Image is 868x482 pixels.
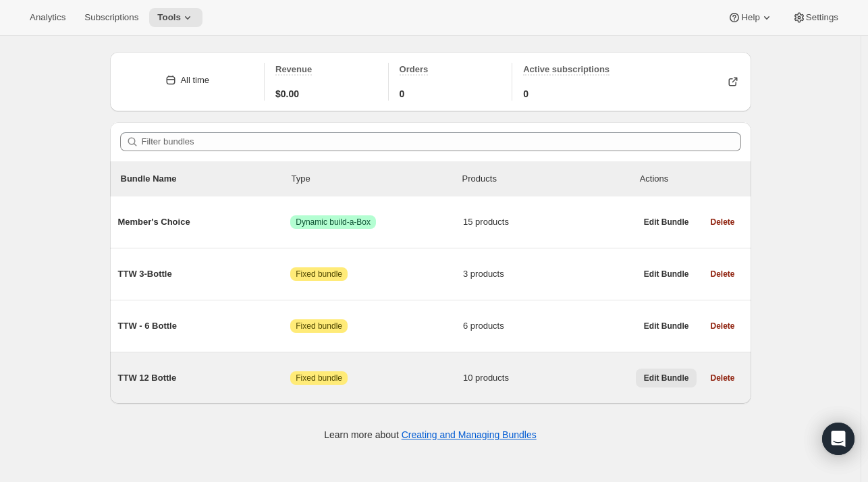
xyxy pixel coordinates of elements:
div: Open Intercom Messenger [822,423,855,455]
p: Bundle Name [121,172,292,186]
span: Edit Bundle [644,269,689,279]
span: Subscriptions [84,12,138,23]
span: Tools [157,12,181,23]
span: 0 [400,87,405,101]
a: Creating and Managing Bundles [402,429,537,440]
button: Help [720,8,781,27]
span: Delete [710,217,734,227]
button: Edit Bundle [636,265,697,284]
button: Delete [702,317,742,336]
span: Fixed bundle [296,373,342,383]
button: Delete [702,265,742,284]
span: Dynamic build-a-Box [296,217,371,227]
div: All time [180,74,209,87]
span: Revenue [275,64,312,74]
span: Settings [806,12,838,23]
span: Orders [400,64,429,74]
span: Edit Bundle [644,321,689,331]
span: Edit Bundle [644,217,689,227]
button: Subscriptions [76,8,146,27]
button: Delete [702,213,742,232]
span: Analytics [30,12,65,23]
button: Tools [149,8,202,27]
p: Learn more about [324,428,536,441]
span: Fixed bundle [296,269,342,279]
span: Active subscriptions [523,64,609,74]
button: Edit Bundle [636,369,697,387]
button: Analytics [22,8,74,27]
span: Delete [710,373,734,383]
span: Member's Choice [118,215,291,229]
span: Delete [710,269,734,279]
span: 3 products [463,267,636,281]
div: Products [462,172,633,186]
span: Help [741,12,759,23]
div: Type [292,172,462,186]
span: Fixed bundle [296,321,342,331]
div: Actions [640,172,740,186]
span: TTW 3-Bottle [118,267,291,281]
span: Delete [710,321,734,331]
span: TTW 12 Bottle [118,371,291,385]
span: 15 products [463,215,636,229]
span: $0.00 [275,87,299,101]
span: TTW - 6 Bottle [118,319,291,333]
button: Edit Bundle [636,317,697,336]
input: Filter bundles [142,132,741,151]
span: 10 products [463,371,636,385]
span: Edit Bundle [644,373,689,383]
button: Settings [784,8,846,27]
button: Edit Bundle [636,213,697,232]
span: 0 [523,87,528,101]
span: 6 products [463,319,636,333]
button: Delete [702,369,742,387]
